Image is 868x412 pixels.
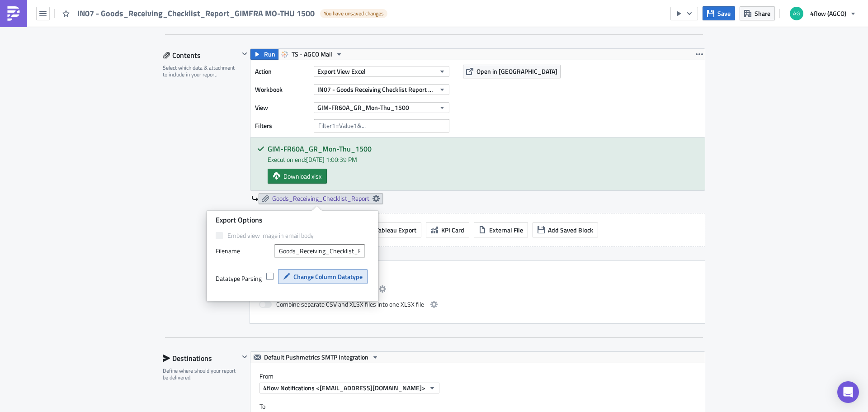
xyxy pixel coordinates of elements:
span: Save [717,9,731,18]
button: Open in [GEOGRAPHIC_DATA] [463,65,561,78]
div: Datatype Parsing [216,275,262,283]
a: Download xlsx [268,169,327,184]
label: Workbook [255,83,309,96]
span: 4flow (AGCO) [810,9,846,18]
label: Action [255,65,309,78]
div: Export Options [216,215,369,225]
label: Filters [255,119,309,133]
input: workbook_name [274,244,365,258]
button: Default Pushmetrics SMTP Integration [250,352,382,363]
button: KPI Card [426,223,469,237]
img: Avatar [789,6,804,21]
div: Execution end: [DATE] 1:00:39 PM [268,155,698,164]
button: TS - AGCO Mail [278,49,346,60]
body: Rich Text Area. Press ALT-0 for help. [4,4,432,170]
button: 4flow (AGCO) [784,4,861,24]
button: Change Column Datatype [278,269,368,284]
button: Save [703,6,735,20]
button: Export View Excel [314,66,449,77]
span: TS - AGCO Mail [292,49,332,60]
label: To [259,403,696,411]
p: +++ 4flow - Supply Chain Management Consulting, Software and Services +++ _________________ Traff... [4,65,432,101]
span: You have unsaved changes [324,10,384,17]
button: GIM-FR60A_GR_Mon-Thu_1500 [314,102,449,113]
span: IN07 - Goods_Receiving_Checklist_Report_GIMFRA MO-THU 1500 [77,8,316,19]
span: GIM-FR60A_GR_Mon-Thu_1500 [317,103,409,112]
button: External File [474,223,528,237]
span: Goods_Receiving_Checklist_Report [272,194,369,203]
a: Goods_Receiving_Checklist_Report [259,193,383,204]
img: PushMetrics [6,6,21,21]
button: Tableau Export [360,223,421,237]
span: External File [489,225,523,235]
span: Default Pushmetrics SMTP Integration [264,352,368,363]
label: From [259,372,705,380]
div: Define where should your report be delivered. [163,367,239,381]
p: With best regards [4,55,432,62]
span: IN07 - Goods Receiving Checklist Report GIM [317,85,435,94]
div: Select which data & attachment to include in your report. [163,64,239,78]
span: Tableau Export [376,225,416,235]
p: Please find attached a list of transports with delivery at P-GIM-FR60A [DATE]. Please check the a... [4,14,432,43]
div: Destinations [163,351,239,365]
span: Open in [GEOGRAPHIC_DATA] [476,66,557,76]
div: Contents [163,48,239,62]
span: Download xlsx [283,171,321,181]
label: Additional Options [259,270,696,278]
input: Filter1=Value1&... [314,119,449,133]
span: KPI Card [441,225,464,235]
span: Run [264,49,275,60]
button: IN07 - Goods Receiving Checklist Report GIM [314,84,449,95]
label: Embed view image in email body [216,232,369,240]
span: Export View Excel [317,66,366,76]
span: Combine separate CSV and XLSX files into one XLSX file [276,299,424,310]
span: Change Column Datatype [293,272,363,281]
p: In case of any questions please do not hesitate to contact us. [4,45,432,52]
button: Hide content [239,48,250,59]
span: Add Saved Block [548,225,593,235]
label: View [255,101,309,114]
button: Hide content [239,351,250,362]
label: Filenam﻿e [216,244,270,258]
div: Open Intercom Messenger [837,381,859,403]
button: Share [740,6,775,20]
button: Add Saved Block [533,223,598,237]
button: 4flow Notifications <[EMAIL_ADDRESS][DOMAIN_NAME]> [259,383,439,393]
span: 4flow Notifications <[EMAIL_ADDRESS][DOMAIN_NAME]> [263,383,425,393]
p: Dear all, [4,4,432,11]
h5: GIM-FR60A_GR_Mon-Thu_1500 [268,145,698,152]
span: Share [755,9,770,18]
button: Run [250,49,278,60]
